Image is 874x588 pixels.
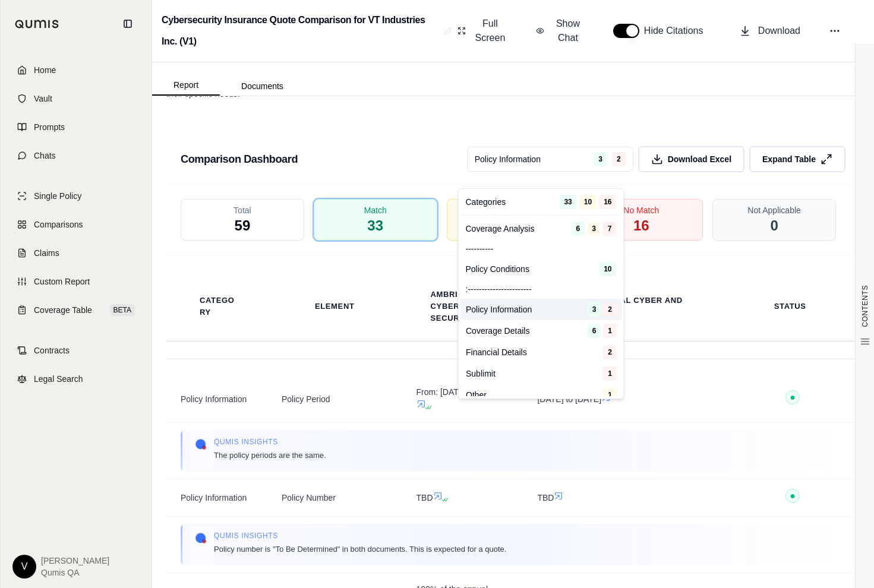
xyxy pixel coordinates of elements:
[466,283,532,295] span: :-----------------------
[571,222,585,236] span: 6
[466,263,529,275] span: Policy Conditions
[603,345,617,359] span: 2
[466,325,529,337] span: Coverage Details
[599,195,616,209] span: 16
[603,222,617,236] span: 7
[466,223,535,235] span: Coverage Analysis
[603,324,617,338] span: 1
[587,302,601,317] span: 3
[603,302,617,317] span: 2
[466,304,532,315] span: Policy Information
[587,324,601,338] span: 6
[466,389,487,401] span: Other
[603,366,617,381] span: 1
[466,368,496,380] span: Sublimit
[559,195,576,209] span: 33
[587,222,601,236] span: 3
[603,388,617,402] span: 1
[466,196,506,208] span: Categories
[466,346,527,358] span: Financial Details
[579,195,597,209] span: 10
[599,262,616,276] span: 10
[466,243,494,255] span: ----------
